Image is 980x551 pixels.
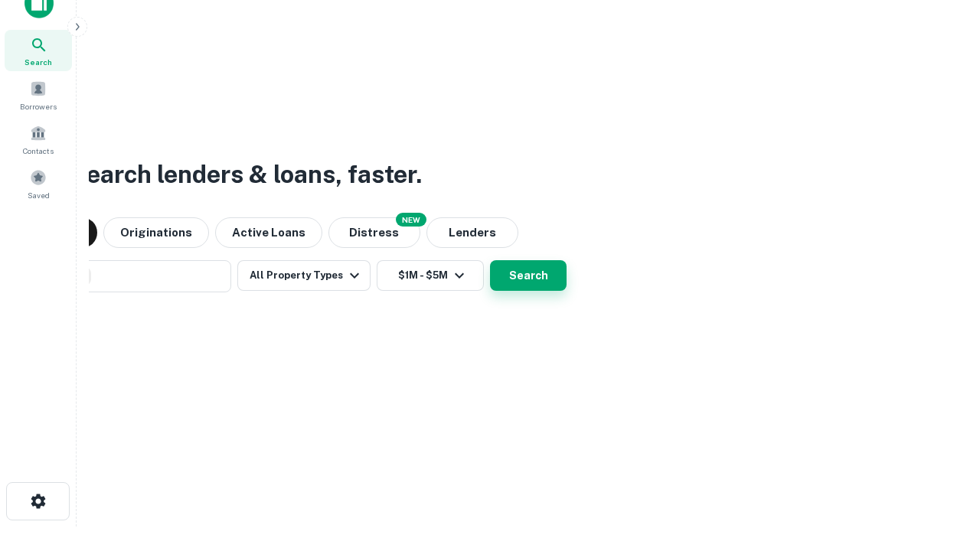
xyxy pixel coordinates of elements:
span: Contacts [23,145,54,157]
a: Borrowers [5,74,72,116]
div: NEW [396,213,426,227]
button: All Property Types [237,260,371,291]
iframe: Chat Widget [903,429,980,502]
h3: Search lenders & loans, faster. [70,156,422,193]
button: Lenders [426,217,518,248]
a: Search [5,30,72,71]
button: Active Loans [215,217,322,248]
span: Borrowers [20,100,57,112]
button: Search distressed loans with lien and other non-mortgage details. [328,217,420,248]
button: Originations [103,217,209,248]
span: Search [24,56,52,68]
button: Search [490,260,567,291]
span: Saved [28,189,50,201]
a: Saved [5,163,72,204]
button: $1M - $5M [377,260,484,291]
a: Contacts [5,119,72,160]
